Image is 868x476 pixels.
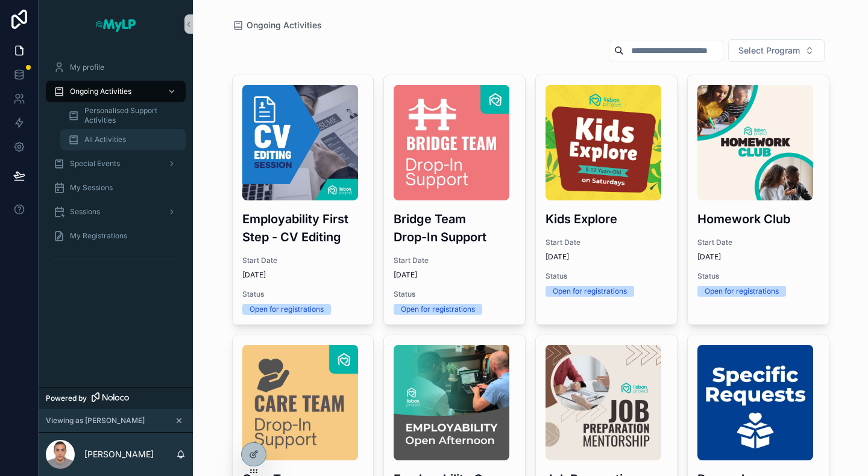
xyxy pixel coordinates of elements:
span: Ongoing Activities [247,19,322,31]
span: Personalised Support Activities [84,106,174,125]
img: BENEVOLENCE-(1).jpg [697,345,813,460]
div: Open for registrations [250,304,324,315]
span: [DATE] [394,270,515,280]
span: My profile [70,63,104,72]
img: HWC-Logo---Main-Version.png [697,85,813,200]
a: MyLP-Kids-Explore.pngKids ExploreStart Date[DATE]StatusOpen for registrations [535,75,678,325]
span: [DATE] [242,270,364,280]
button: Select Button [728,39,825,62]
div: Open for registrations [553,286,627,297]
a: All Activities [60,129,186,150]
span: My Sessions [70,183,113,193]
a: Ongoing Activities [46,81,186,102]
a: Personalised Support Activities [60,105,186,126]
h3: Homework Club [697,210,819,228]
a: Special Events [46,153,186,175]
span: My Registrations [70,231,127,241]
span: Ongoing Activities [70,87,131,96]
p: [PERSON_NAME] [84,448,154,460]
a: My profile [46,57,186,78]
img: App logo [95,14,137,34]
span: Powered by [46,394,87,403]
span: Start Date [697,238,819,247]
a: BRIDGE.jpgBridge Team Drop-In SupportStart Date[DATE]StatusOpen for registrations [383,75,526,325]
div: Open for registrations [401,304,475,315]
h3: Kids Explore [546,210,667,228]
img: CV-Editing-Session.jpg [242,85,358,200]
a: My Sessions [46,177,186,199]
span: Sessions [70,207,100,217]
a: Ongoing Activities [232,19,322,31]
span: All Activities [84,135,126,144]
a: HWC-Logo---Main-Version.pngHomework ClubStart Date[DATE]StatusOpen for registrations [687,75,829,325]
span: [DATE] [697,252,819,262]
h3: Bridge Team Drop-In Support [394,210,515,246]
img: Employability-open-afternoon.jpg [394,345,509,460]
a: Powered by [39,387,193,409]
a: CV-Editing-Session.jpgEmployability First Step - CV EditingStart Date[DATE]StatusOpen for registr... [232,75,374,325]
span: Select Program [738,45,800,57]
span: Start Date [546,238,667,247]
img: job-preparation-mentorship.jpg [546,345,661,460]
img: MyLP-Kids-Explore.png [546,85,661,200]
span: [DATE] [546,252,667,262]
a: Sessions [46,201,186,223]
img: CARE.jpg [242,345,358,460]
div: scrollable content [39,48,193,284]
span: Status [394,289,515,299]
h3: Employability First Step - CV Editing [242,210,364,246]
span: Viewing as [PERSON_NAME] [46,416,145,425]
div: Open for registrations [705,286,779,297]
img: BRIDGE.jpg [394,85,509,200]
span: Status [242,289,364,299]
span: Start Date [394,256,515,265]
span: Status [697,271,819,281]
a: My Registrations [46,225,186,247]
span: Status [546,271,667,281]
span: Special Events [70,159,120,168]
span: Start Date [242,256,364,265]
